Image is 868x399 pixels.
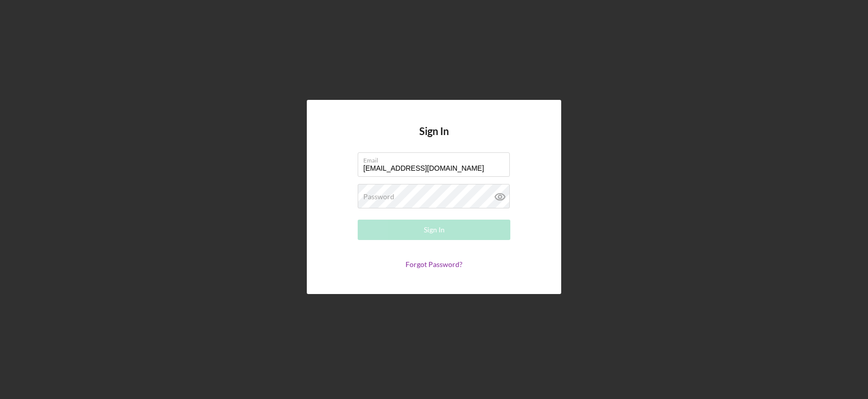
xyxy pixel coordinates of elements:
label: Password [363,193,394,201]
button: Sign In [358,220,510,240]
label: Email [363,153,510,164]
h4: Sign In [419,125,449,152]
div: Sign In [424,220,445,240]
a: Forgot Password? [406,260,462,269]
